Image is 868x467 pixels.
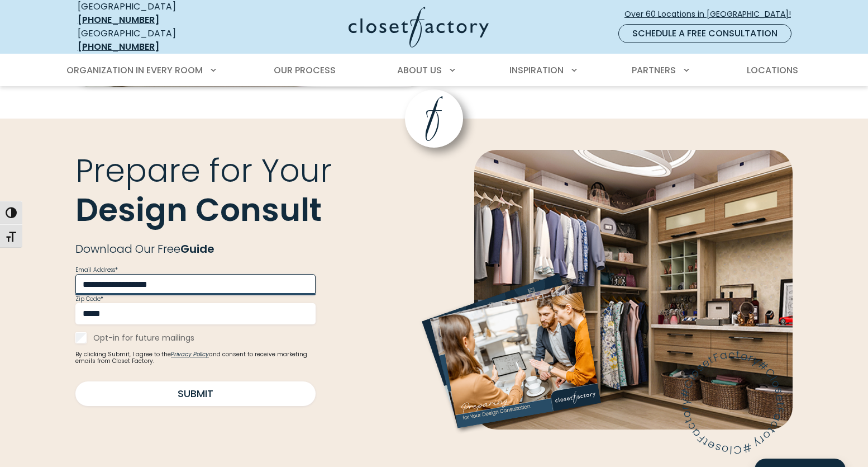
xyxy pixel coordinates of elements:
[747,366,764,380] text: o
[810,436,823,452] text: y
[66,64,203,77] span: Organization in Every Room
[800,440,813,457] text: #
[764,437,777,453] text: e
[772,350,782,366] text: F
[738,409,755,419] text: o
[171,350,209,358] a: Privacy Policy
[759,355,773,371] text: e
[828,378,845,390] text: o
[822,366,839,381] text: C
[789,347,795,362] text: c
[75,267,118,273] label: Email Address
[831,387,847,395] text: s
[747,426,764,441] text: a
[816,433,828,448] text: r
[78,13,159,26] a: [PHONE_NUMBER]
[824,426,838,437] text: t
[75,351,316,365] small: By clicking Submit, I agree to the and consent to receive marketing emails from Closet Factory.
[829,412,846,424] text: a
[349,7,489,48] img: Closet Factory Logo
[745,372,760,383] text: l
[180,241,214,257] span: Guide
[738,387,755,399] text: #
[832,394,848,402] text: e
[834,403,848,407] text: t
[740,377,757,391] text: C
[75,381,316,406] button: Submit
[819,428,835,444] text: o
[827,374,841,384] text: l
[59,55,809,86] nav: Primary Menu
[632,64,676,77] span: Partners
[78,40,159,53] a: [PHONE_NUMBER]
[397,64,442,77] span: About Us
[792,442,802,458] text: C
[815,358,832,375] text: #
[624,8,800,20] span: Over 60 Locations in [GEOGRAPHIC_DATA]!
[474,150,793,430] img: Walk-In Closet by Closet Factory
[796,348,802,362] text: t
[807,351,816,367] text: r
[779,348,789,364] text: a
[509,64,564,77] span: Inspiration
[737,405,753,411] text: r
[773,440,783,456] text: s
[800,348,810,365] text: o
[741,416,755,425] text: t
[93,332,316,343] label: Opt-in for future mailings
[75,187,322,232] span: Design Consult
[747,64,798,77] span: Locations
[624,4,800,24] a: Over 60 Locations in [GEOGRAPHIC_DATA]!
[753,361,767,375] text: s
[826,419,842,432] text: c
[759,436,770,449] text: t
[75,148,332,193] span: Prepare for Your
[832,407,847,414] text: F
[753,431,767,446] text: F
[737,398,752,405] text: y
[766,352,776,367] text: t
[743,419,759,433] text: c
[75,296,103,302] label: Zip Code
[789,443,792,458] text: l
[810,353,823,370] text: y
[75,241,180,257] span: Download Our Free
[78,27,240,54] div: [GEOGRAPHIC_DATA]
[780,442,789,458] text: o
[274,64,336,77] span: Our Process
[618,24,791,43] a: Schedule a Free Consultation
